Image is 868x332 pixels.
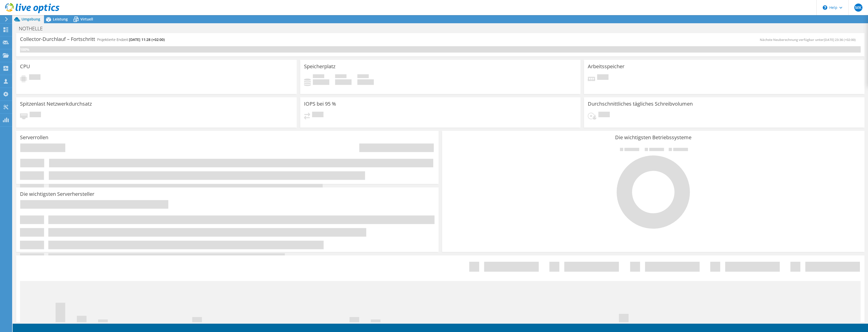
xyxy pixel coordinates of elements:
span: Ausstehend [598,112,610,118]
svg: \n [823,5,827,10]
h4: Projektierte Endzeit: [97,37,165,42]
span: Umgebung [21,17,40,21]
h3: Spitzenlast Netzwerkdurchsatz [20,101,92,107]
span: MK [854,4,862,12]
h3: Die wichtigsten Betriebssysteme [446,135,861,140]
h3: IOPS bei 95 % [304,101,336,107]
h3: Arbeitsspeicher [588,64,624,69]
h4: 0 GiB [313,79,329,85]
span: Belegt [313,74,324,79]
span: Ausstehend [30,112,41,118]
h3: CPU [20,64,30,69]
span: Ausstehend [597,74,609,81]
span: Insgesamt [357,74,369,79]
span: Virtuell [80,17,93,21]
h4: 0 GiB [357,79,374,85]
h3: Durchschnittliches tägliches Schreibvolumen [588,101,693,107]
span: Verfügbar [335,74,346,79]
h3: Speicherplatz [304,64,335,69]
span: Leistung [53,17,68,21]
span: Ausstehend [29,74,40,81]
span: Ausstehend [312,112,323,118]
span: [DATE] 11:28 (+02:00) [129,37,165,42]
h3: Die wichtigsten Serverhersteller [20,191,94,197]
h1: NOTHELLE [16,26,51,31]
span: [DATE] 23:36 (+02:00) [824,37,856,42]
span: Nächste Neuberechnung verfügbar unter [760,37,858,42]
h4: 0 GiB [335,79,352,85]
h3: Serverrollen [20,135,48,140]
